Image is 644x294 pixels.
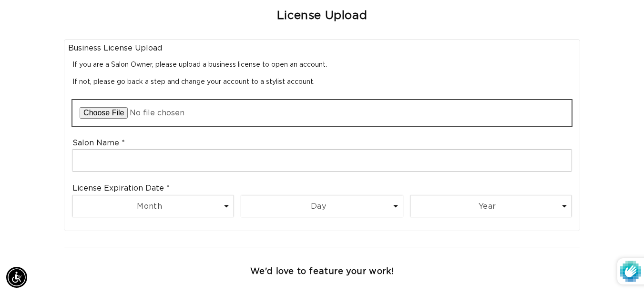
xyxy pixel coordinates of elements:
[277,9,367,23] h2: License Upload
[6,267,27,288] div: Accessibility Menu
[72,61,572,87] p: If you are a Salon Owner, please upload a business license to open an account. If not, please go ...
[72,138,125,148] label: Salon Name
[250,266,394,277] h3: We'd love to feature your work!
[68,43,576,53] legend: Business License Upload
[72,183,170,193] label: License Expiration Date
[517,191,644,294] iframe: Chat Widget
